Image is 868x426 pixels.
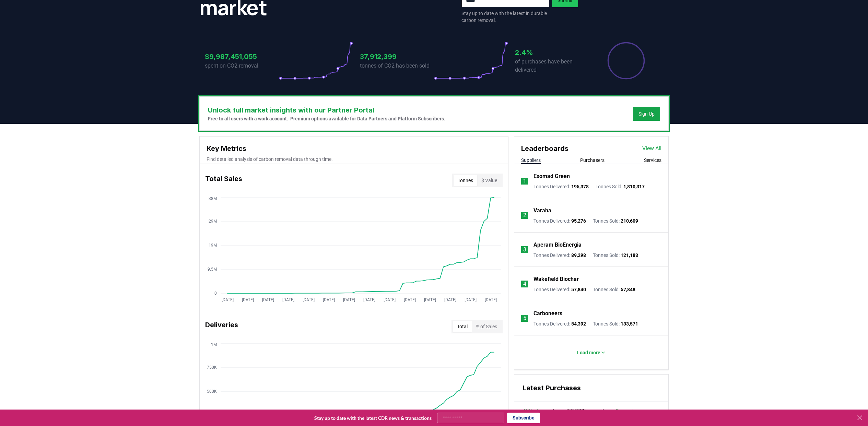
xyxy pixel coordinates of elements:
[205,320,238,333] h3: Deliveries
[572,346,611,359] button: Load more
[404,297,416,302] tspan: [DATE]
[205,174,242,187] h3: Total Sales
[615,407,641,415] a: Greenglow
[515,58,589,74] p: of purchases have been delivered
[533,217,586,224] p: Tonnes Delivered :
[262,297,274,302] tspan: [DATE]
[533,275,579,283] a: Wakefield Biochar
[621,218,638,224] span: 210,609
[607,42,645,80] div: Percentage of sales delivered
[593,320,638,327] p: Tonnes Sold :
[638,110,655,117] a: Sign Up
[533,309,562,318] a: Carboneers
[214,291,217,296] tspan: 0
[424,297,436,302] tspan: [DATE]
[523,280,526,288] p: 4
[621,287,635,292] span: 57,848
[207,365,217,370] tspan: 750K
[485,297,497,302] tspan: [DATE]
[577,349,600,356] p: Load more
[208,267,217,272] tspan: 9.5M
[571,321,586,327] span: 54,392
[222,297,234,302] tspan: [DATE]
[533,286,586,293] p: Tonnes Delivered :
[533,320,586,327] p: Tonnes Delivered :
[242,297,254,302] tspan: [DATE]
[523,407,641,415] span: purchased 50,000 tonnes from
[533,241,582,249] a: Aperam BioEnergia
[533,206,551,215] a: Varaha
[533,183,589,190] p: Tonnes Delivered :
[623,184,645,189] span: 1,810,317
[477,175,501,186] button: $ Value
[523,246,526,254] p: 3
[515,47,589,58] h3: 2.4%
[596,183,645,190] p: Tonnes Sold :
[644,157,661,164] button: Services
[209,219,217,224] tspan: 29M
[533,172,570,180] a: Exomad Green
[209,196,217,201] tspan: 38M
[461,10,549,24] p: Stay up to date with the latest in durable carbon removal.
[205,51,279,62] h3: $9,987,451,055
[303,297,315,302] tspan: [DATE]
[580,157,605,164] button: Purchasers
[523,407,541,415] a: Altitude
[207,156,501,163] p: Find detailed analysis of carbon removal data through time.
[571,184,589,189] span: 195,378
[593,217,638,224] p: Tonnes Sold :
[205,62,279,70] p: spent on CO2 removal
[521,157,541,164] button: Suppliers
[521,143,568,154] h3: Leaderboards
[472,321,501,332] button: % of Sales
[533,252,586,259] p: Tonnes Delivered :
[444,297,456,302] tspan: [DATE]
[593,286,635,293] p: Tonnes Sold :
[571,252,586,258] span: 89,298
[454,175,477,186] button: Tonnes
[571,218,586,224] span: 95,276
[621,252,638,258] span: 121,183
[360,62,434,70] p: tonnes of CO2 has been sold
[343,297,355,302] tspan: [DATE]
[523,211,526,220] p: 2
[633,107,660,121] button: Sign Up
[571,287,586,292] span: 57,840
[207,389,217,394] tspan: 500K
[642,144,661,153] a: View All
[323,297,335,302] tspan: [DATE]
[593,252,638,259] p: Tonnes Sold :
[453,321,472,332] button: Total
[363,297,375,302] tspan: [DATE]
[523,177,526,185] p: 1
[384,297,396,302] tspan: [DATE]
[211,342,217,347] tspan: 1M
[523,383,660,393] h3: Latest Purchases
[209,243,217,248] tspan: 19M
[208,115,445,122] p: Free to all users with a work account. Premium options available for Data Partners and Platform S...
[360,51,434,62] h3: 37,912,399
[282,297,294,302] tspan: [DATE]
[523,314,526,322] p: 5
[465,297,477,302] tspan: [DATE]
[621,321,638,327] span: 133,571
[207,143,501,154] h3: Key Metrics
[208,105,445,115] h3: Unlock full market insights with our Partner Portal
